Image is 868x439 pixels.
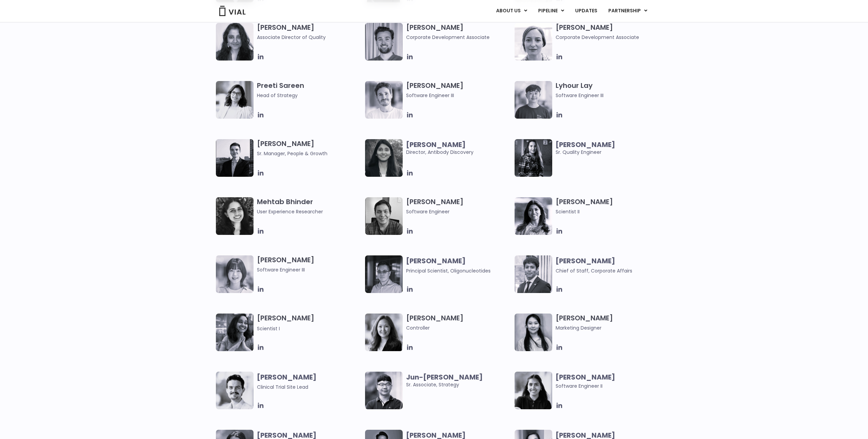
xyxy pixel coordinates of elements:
[406,314,511,332] h3: [PERSON_NAME]
[556,23,661,41] h3: [PERSON_NAME]
[406,92,511,99] span: Software Engineer III
[257,23,362,41] h3: [PERSON_NAME]
[365,139,403,177] img: Headshot of smiling woman named Swati
[257,314,362,332] h3: [PERSON_NAME]
[216,81,254,119] img: Image of smiling woman named Pree
[257,325,280,332] span: Scientist I
[556,267,632,274] span: Chief of Staff, Corporate Affairs
[365,197,403,235] img: A black and white photo of a man smiling, holding a vial.
[556,81,661,99] h3: Lyhour Lay
[406,34,511,41] span: Corporate Development Associate
[257,81,362,99] h3: Preeti Sareen
[603,5,653,17] a: PARTNERSHIPMenu Toggle
[216,314,254,351] img: Headshot of smiling woman named Sneha
[365,372,403,409] img: Image of smiling man named Jun-Goo
[556,141,661,156] span: Sr. Quality Engineer
[257,255,362,274] h3: [PERSON_NAME]
[556,324,661,332] span: Marketing Designer
[216,197,254,235] img: Mehtab Bhinder
[515,372,552,409] img: Image of smiling woman named Tanvi
[406,197,511,215] h3: [PERSON_NAME]
[406,267,491,274] span: Principal Scientist, Oligonucleotides
[556,208,661,215] span: Scientist II
[556,383,603,389] span: Software Engineer II
[257,150,362,157] span: Sr. Manager, People & Growth
[406,23,511,41] h3: [PERSON_NAME]
[257,266,362,274] span: Software Engineer III
[365,255,403,293] img: Headshot of smiling of smiling man named Wei-Sheng
[216,372,254,409] img: Image of smiling man named Glenn
[556,372,615,382] b: [PERSON_NAME]
[219,6,246,16] img: Vial Logo
[515,197,552,235] img: Image of woman named Ritu smiling
[406,208,511,215] span: Software Engineer
[556,140,615,149] b: [PERSON_NAME]
[365,23,403,61] img: Image of smiling man named Thomas
[556,92,661,99] span: Software Engineer III
[365,81,403,119] img: Headshot of smiling man named Fran
[257,139,362,157] h3: [PERSON_NAME]
[216,255,254,293] img: Tina
[257,208,362,215] span: User Experience Researcher
[406,324,511,332] span: Controller
[406,81,511,99] h3: [PERSON_NAME]
[556,34,661,41] span: Corporate Development Associate
[406,373,511,388] span: Sr. Associate, Strategy
[406,141,511,156] span: Director, Antibody Discovery
[406,372,483,382] b: Jun-[PERSON_NAME]
[216,139,254,177] img: Smiling man named Owen
[365,314,403,351] img: Image of smiling woman named Aleina
[406,256,466,266] b: [PERSON_NAME]
[556,256,615,266] b: [PERSON_NAME]
[570,5,603,17] a: UPDATES
[257,197,362,215] h3: Mehtab Bhinder
[491,5,532,17] a: ABOUT USMenu Toggle
[556,197,661,215] h3: [PERSON_NAME]
[257,372,316,382] b: [PERSON_NAME]
[257,92,362,99] span: Head of Strategy
[406,140,466,149] b: [PERSON_NAME]
[257,384,308,390] span: Clinical Trial Site Lead
[515,314,552,351] img: Smiling woman named Yousun
[216,23,254,61] img: Headshot of smiling woman named Bhavika
[257,34,362,41] span: Associate Director of Quality
[515,81,552,119] img: Ly
[533,5,569,17] a: PIPELINEMenu Toggle
[515,23,552,61] img: Headshot of smiling woman named Beatrice
[556,314,661,332] h3: [PERSON_NAME]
